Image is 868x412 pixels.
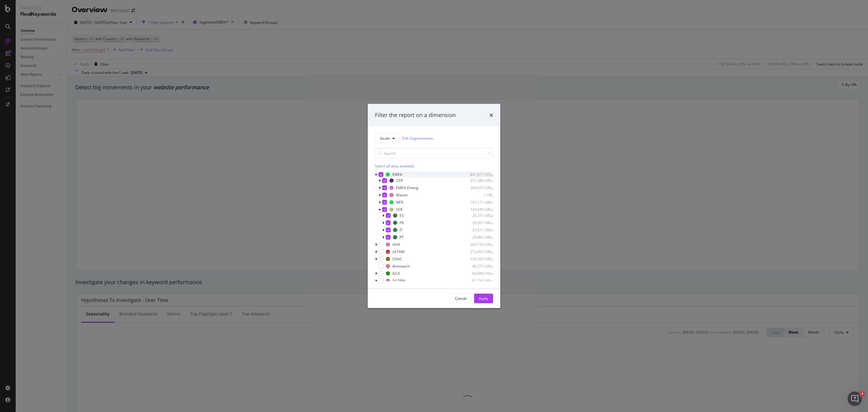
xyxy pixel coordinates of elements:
div: Filter the report on a dimension [375,111,456,119]
div: 841,817 URLs [464,172,493,177]
div: GCA [392,271,400,276]
div: EMEA [392,172,402,177]
div: PT [400,235,404,240]
div: ASIA [392,242,400,247]
div: USAC [392,256,402,261]
div: 61,744 URLs [464,278,493,283]
div: Select all data available [375,163,493,168]
a: Edit Segmentation [402,135,433,141]
div: 133,506 URLs [464,256,493,261]
div: 364,674 URLs [464,185,493,190]
div: IT [400,227,403,233]
div: FR [400,220,404,225]
span: 4 [860,391,865,396]
div: 211,386 URLs [464,178,493,183]
div: 272,005 URLs [464,249,493,254]
div: 104,645 URLs [464,207,493,212]
div: 309,732 URLs [464,242,493,247]
button: locale [375,133,400,143]
iframe: Intercom live chat [848,391,862,406]
button: Apply [474,293,493,303]
div: #nomatch [392,264,410,269]
div: CER [396,178,403,183]
div: 27,511 URLs [464,227,493,233]
div: 1 URL [464,192,493,198]
div: Apply [479,296,488,301]
div: SER [396,207,402,212]
div: 161,111 URLs [464,200,493,205]
div: EMEA-Emerg [396,185,418,190]
div: 26,901 URLs [464,220,493,225]
div: modal [368,104,500,308]
input: Search [375,148,493,158]
div: LATAM [392,249,404,254]
span: locale [380,136,390,141]
div: NER [396,200,403,205]
div: Cancel [455,296,467,301]
button: Cancel [450,293,472,303]
div: 29,371 URLs [464,213,493,218]
div: 64,509 URLs [464,271,493,276]
div: 20,862 URLs [464,235,493,240]
div: GLOBAL [392,278,406,283]
div: 96,275 URLs [464,264,493,269]
div: Master [396,192,408,198]
div: times [489,111,493,119]
div: ES [400,213,404,218]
